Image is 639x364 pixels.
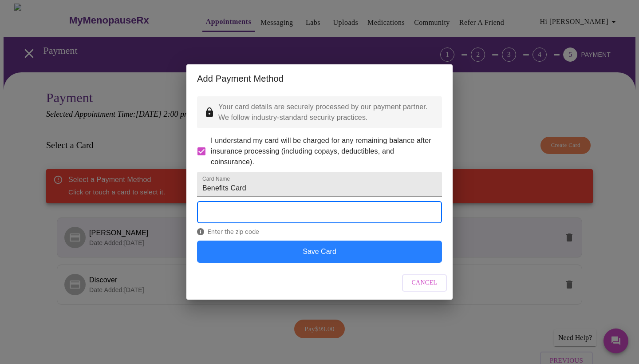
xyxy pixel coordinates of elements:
[197,71,442,86] h2: Add Payment Method
[412,277,438,289] span: Cancel
[197,241,442,263] button: Save Card
[402,274,447,292] button: Cancel
[197,202,442,223] iframe: Secure Credit Card Form
[197,228,442,235] span: Enter the zip code
[211,135,435,167] span: I understand my card will be charged for any remaining balance after insurance processing (includ...
[218,102,435,123] p: Your card details are securely processed by our payment partner. We follow industry-standard secu...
